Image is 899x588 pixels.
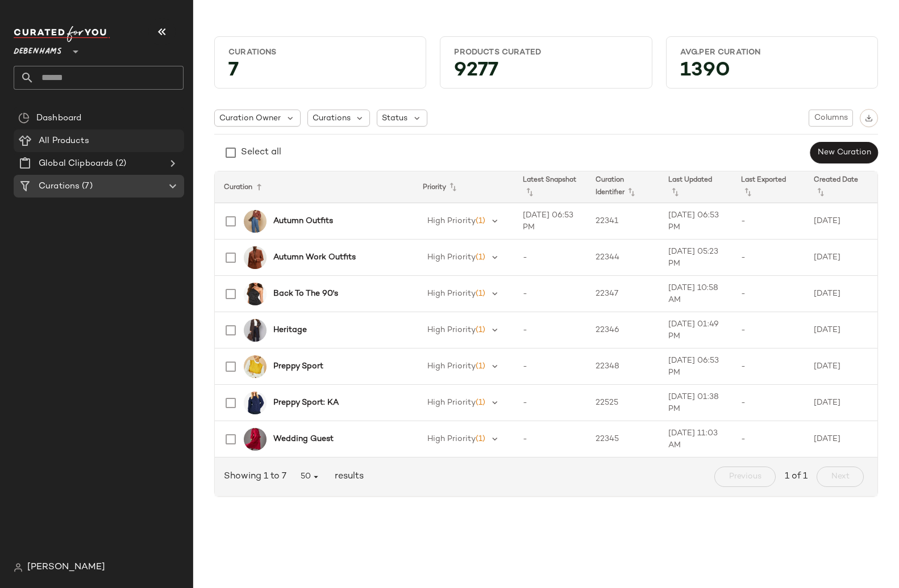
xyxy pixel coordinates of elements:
td: [DATE] 01:49 PM [659,312,732,348]
span: High Priority [427,217,476,225]
span: High Priority [427,398,476,407]
span: (7) [80,180,92,193]
img: byy15856_ginger_xl [244,210,267,233]
td: - [514,276,586,312]
td: - [732,203,805,240]
b: Autumn Outfits [273,215,333,227]
b: Wedding Guest [273,433,334,445]
span: (1) [476,398,485,407]
span: (1) [476,326,485,334]
td: 22344 [586,240,659,276]
span: (1) [476,253,485,262]
span: High Priority [427,435,476,443]
span: Curations [39,180,80,193]
span: (1) [476,435,485,443]
img: hzz23101_black_xl [244,283,267,305]
span: High Priority [427,253,476,262]
td: [DATE] 06:53 PM [659,348,732,385]
span: High Priority [427,362,476,371]
td: [DATE] [805,203,877,240]
div: Select all [241,146,281,159]
span: 50 [300,472,321,482]
td: 22525 [586,385,659,421]
div: Curations [228,47,412,58]
img: svg%3e [14,563,23,572]
td: [DATE] 06:53 PM [659,203,732,240]
div: Products Curated [454,47,638,58]
div: Avg.per Curation [680,47,864,58]
span: All Products [39,135,89,148]
th: Last Exported [732,171,805,203]
b: Preppy Sport [273,360,323,372]
img: bcc10065_raspberry_xl [244,428,267,451]
span: Showing 1 to 7 [224,470,291,484]
th: Latest Snapshot [514,171,586,203]
td: - [732,421,805,457]
td: [DATE] [805,385,877,421]
td: - [514,312,586,348]
td: - [514,385,586,421]
img: m5056562351482_mustard_xl [244,355,267,378]
td: 22345 [586,421,659,457]
span: results [330,470,364,484]
th: Last Updated [659,171,732,203]
div: 1390 [671,62,873,83]
span: New Curation [817,148,871,157]
span: High Priority [427,326,476,334]
th: Curation [215,171,414,203]
td: [DATE] [805,312,877,348]
td: [DATE] 10:58 AM [659,276,732,312]
td: - [732,240,805,276]
button: Columns [809,110,853,127]
span: (1) [476,217,485,225]
span: Status [382,112,407,124]
span: Global Clipboards [39,157,113,170]
td: [DATE] 05:23 PM [659,240,732,276]
span: (2) [113,157,126,170]
td: [DATE] 11:03 AM [659,421,732,457]
td: [DATE] [805,421,877,457]
span: Columns [814,114,848,123]
td: - [732,312,805,348]
th: Curation Identifier [586,171,659,203]
img: hzz06544_navy_xl [244,392,267,414]
img: svg%3e [18,112,30,124]
td: [DATE] 01:38 PM [659,385,732,421]
span: (1) [476,289,485,298]
span: 1 of 1 [785,470,808,484]
span: High Priority [427,289,476,298]
td: - [514,240,586,276]
div: 9277 [445,62,647,83]
td: [DATE] 06:53 PM [514,203,586,240]
b: Heritage [273,324,307,336]
td: - [514,348,586,385]
span: Curation Owner [219,112,281,124]
button: New Curation [810,142,878,163]
td: [DATE] [805,348,877,385]
th: Priority [414,171,514,203]
td: 22346 [586,312,659,348]
button: 50 [291,467,330,487]
div: 7 [219,62,421,83]
b: Autumn Work Outfits [273,251,356,263]
td: - [732,348,805,385]
span: [PERSON_NAME] [27,561,105,574]
td: - [732,385,805,421]
span: Curations [313,112,351,124]
b: Preppy Sport: KA [273,397,339,409]
img: svg%3e [865,114,873,122]
td: - [514,421,586,457]
b: Back To The 90's [273,288,338,300]
td: [DATE] [805,276,877,312]
img: bkk24846_rust_xl [244,246,267,269]
span: (1) [476,362,485,371]
td: 22348 [586,348,659,385]
span: Debenhams [14,39,62,59]
td: [DATE] [805,240,877,276]
td: - [732,276,805,312]
td: 22347 [586,276,659,312]
span: Dashboard [36,112,81,125]
td: 22341 [586,203,659,240]
th: Created Date [805,171,877,203]
img: byy15683_chocolate_xl [244,319,267,342]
